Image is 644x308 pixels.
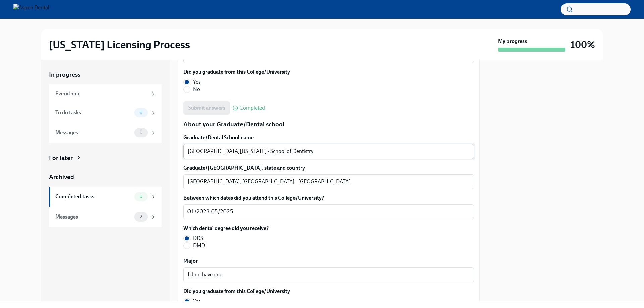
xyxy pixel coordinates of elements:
[49,153,73,162] div: For later
[135,194,146,199] span: 6
[193,235,203,242] span: DDS
[187,178,470,186] textarea: [GEOGRAPHIC_DATA], [GEOGRAPHIC_DATA] - [GEOGRAPHIC_DATA]
[55,109,131,116] div: To do tasks
[183,68,290,76] label: Did you graduate from this College/University
[49,103,162,123] a: To do tasks0
[135,130,147,135] span: 0
[187,147,470,156] textarea: [GEOGRAPHIC_DATA][US_STATE] - School of Dentistry
[49,153,162,162] a: For later
[55,193,131,200] div: Completed tasks
[55,90,148,97] div: Everything
[187,271,470,279] textarea: I dont have one
[183,225,269,232] label: Which dental degree did you receive?
[49,187,162,207] a: Completed tasks6
[135,110,147,115] span: 0
[183,134,474,141] label: Graduate/Dental School name
[193,86,200,93] span: No
[183,194,474,202] label: Between which dates did you attend this College/University?
[49,70,162,79] a: In progress
[13,4,49,15] img: Aspen Dental
[55,129,131,136] div: Messages
[49,38,190,51] h2: [US_STATE] Licensing Process
[49,84,162,103] a: Everything
[49,123,162,143] a: Messages0
[183,257,474,265] label: Major
[571,39,595,51] h3: 100%
[187,208,470,216] textarea: 01/2023-05/2025
[498,38,527,45] strong: My progress
[193,298,201,305] span: Yes
[49,207,162,227] a: Messages2
[183,288,290,295] label: Did you graduate from this College/University
[49,173,162,181] a: Archived
[136,214,146,219] span: 2
[183,164,474,172] label: Graduate/[GEOGRAPHIC_DATA], state and country
[239,105,265,111] span: Completed
[193,78,201,86] span: Yes
[193,242,205,249] span: DMD
[55,213,131,221] div: Messages
[183,120,474,129] p: About your Graduate/Dental school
